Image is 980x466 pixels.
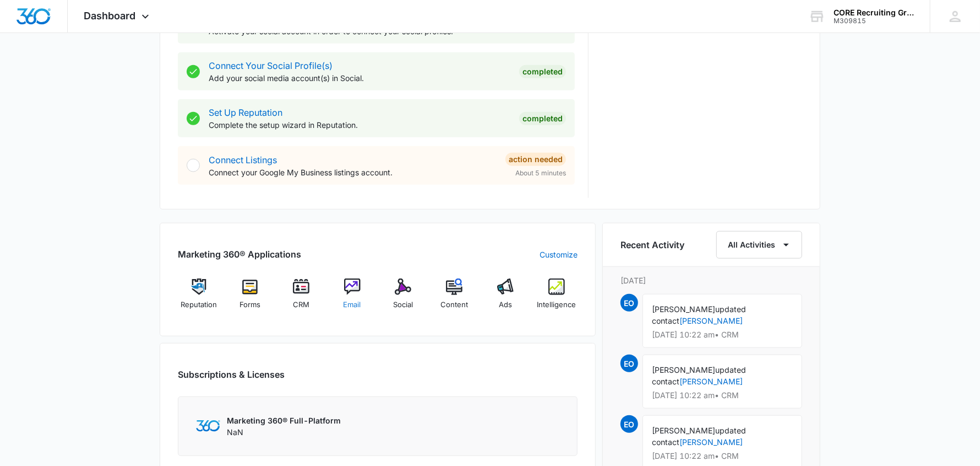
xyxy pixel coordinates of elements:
a: CRM [280,278,323,318]
a: Set Up Reputation [209,107,282,118]
a: [PERSON_NAME] [679,316,743,325]
span: Social [393,299,413,310]
span: Reputation [181,299,217,310]
img: Marketing 360 Logo [196,420,220,432]
h6: Recent Activity [620,238,684,251]
a: Email [331,278,373,318]
a: Connect Your Social Profile(s) [209,60,333,71]
div: Action Needed [505,153,566,166]
span: Ads [499,299,512,310]
a: [PERSON_NAME] [679,437,743,447]
a: Customize [540,249,578,260]
span: Email [344,299,361,310]
a: Social [382,278,424,318]
a: Content [433,278,476,318]
span: EO [620,355,638,372]
div: Completed [519,65,566,78]
span: About 5 minutes [515,168,566,178]
a: Forms [229,278,271,318]
a: [PERSON_NAME] [679,377,743,386]
p: [DATE] 10:22 am • CRM [652,331,793,339]
p: Marketing 360® Full-Platform [227,415,341,426]
h2: Marketing 360® Applications [178,248,301,261]
span: Forms [239,299,260,310]
p: Connect your Google My Business listings account. [209,167,497,178]
a: Connect Listings [209,154,277,165]
span: [PERSON_NAME] [652,426,715,435]
div: NaN [227,415,341,438]
p: Add your social media account(s) in Social. [209,72,510,84]
div: Completed [519,112,566,125]
div: account id [834,17,914,25]
span: [PERSON_NAME] [652,365,715,374]
span: CRM [293,299,309,310]
span: Content [440,299,468,310]
button: All Activities [716,231,802,259]
p: [DATE] 10:22 am • CRM [652,392,793,399]
span: Intelligence [537,299,576,310]
div: account name [834,8,914,17]
span: EO [620,294,638,312]
p: [DATE] 10:22 am • CRM [652,452,793,460]
span: EO [620,415,638,433]
p: Complete the setup wizard in Reputation. [209,119,510,131]
a: Reputation [178,278,220,318]
span: Dashboard [84,10,136,22]
span: [PERSON_NAME] [652,304,715,314]
a: Ads [484,278,527,318]
a: Intelligence [535,278,578,318]
p: [DATE] [620,275,802,286]
h2: Subscriptions & Licenses [178,368,285,381]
